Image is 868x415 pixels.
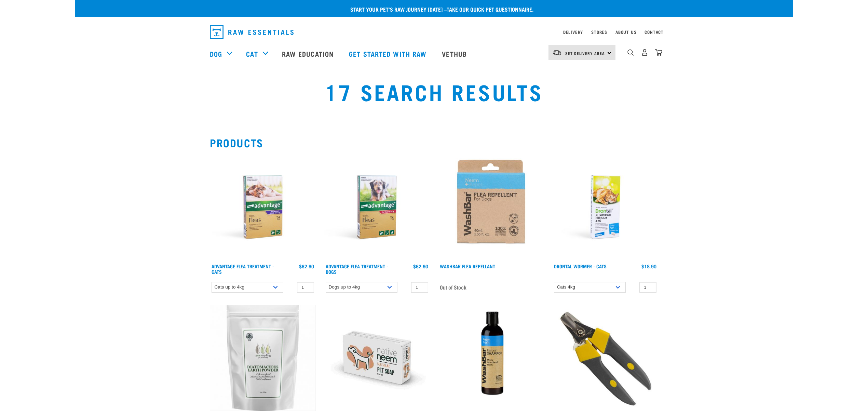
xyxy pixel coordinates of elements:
a: Raw Education [275,40,342,67]
p: Start your pet’s raw journey [DATE] – [80,5,798,13]
div: $18.90 [641,264,656,269]
span: Out of Stock [440,282,466,292]
img: home-icon@2x.png [655,49,662,56]
a: take our quick pet questionnaire. [447,8,533,11]
a: Get started with Raw [342,40,435,67]
img: Organic neem pet soap bar 100g green trading [324,305,430,411]
span: Set Delivery Area [565,52,605,54]
img: Diatomaceous earth [210,305,316,411]
a: WashBar Flea Repellant [440,265,495,267]
img: Raw Essentials Logo [210,25,294,39]
a: About Us [615,31,636,33]
div: $62.90 [413,264,428,269]
img: RE Product Shoot 2023 Nov8660 [210,154,316,260]
img: Wash Bar Flea Repel For Dogs [438,154,544,260]
input: 1 [639,282,656,293]
nav: dropdown navigation [75,40,793,67]
a: Stores [591,31,607,33]
a: Drontal Wormer - Cats [554,265,607,267]
img: user.png [641,49,648,56]
a: Advantage Flea Treatment - Dogs [326,265,388,273]
a: Advantage Flea Treatment - Cats [212,265,274,273]
a: Cat [246,49,258,59]
input: 1 [411,282,428,293]
img: RE Product Shoot 2023 Nov8657 [324,154,430,260]
img: home-icon-1@2x.png [627,49,634,56]
a: Vethub [435,40,475,67]
a: Dog [210,49,222,59]
a: Delivery [563,31,583,33]
img: JW Deluxe Nail Clipper Large [552,305,658,411]
img: van-moving.png [553,50,562,56]
img: RE Product Shoot 2023 Nov8662 [552,154,658,260]
h1: 17 Search Results [210,79,658,104]
nav: dropdown navigation [204,23,664,42]
h2: Products [210,136,658,149]
div: $62.90 [299,264,314,269]
img: Wash Bar Neem Fresh Shampoo [438,305,544,411]
input: 1 [297,282,314,293]
a: Contact [645,31,664,33]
